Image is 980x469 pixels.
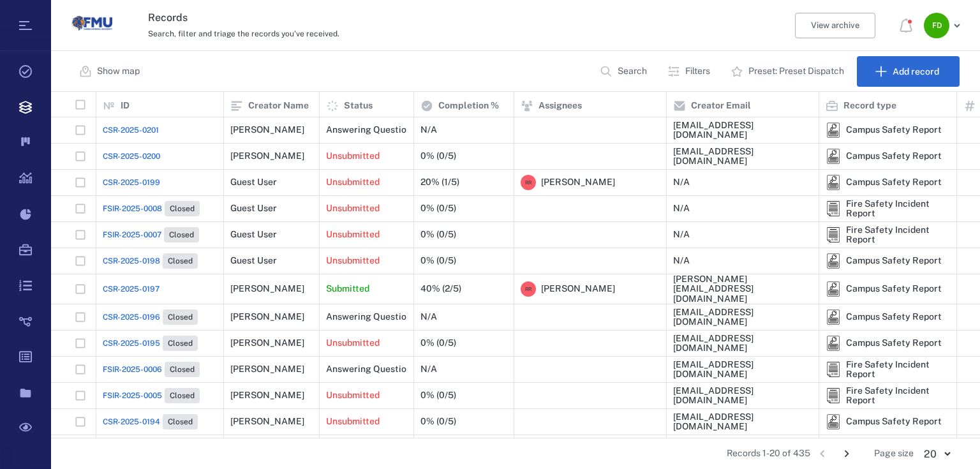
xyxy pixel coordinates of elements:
[344,100,373,112] p: Status
[843,100,896,112] p: Record type
[826,149,841,164] div: Campus Safety Report
[673,386,812,406] div: [EMAIL_ADDRESS][DOMAIN_NAME]
[103,390,162,401] span: FSIR-2025-0005
[230,364,304,374] div: [PERSON_NAME]
[103,283,160,295] a: CSR-2025-0197
[673,177,690,187] div: N/A
[230,338,304,348] div: [PERSON_NAME]
[71,56,150,87] button: Show map
[326,363,416,376] p: Answering Questions
[673,256,690,265] div: N/A
[810,443,859,464] nav: pagination navigation
[673,308,812,327] div: [EMAIL_ADDRESS][DOMAIN_NAME]
[541,176,615,189] span: [PERSON_NAME]
[420,338,456,348] div: 0% (0/5)
[326,176,380,189] p: Unsubmitted
[846,177,942,187] div: Campus Safety Report
[230,417,304,426] div: [PERSON_NAME]
[924,13,965,38] button: FD
[167,364,197,375] span: Closed
[846,284,942,294] div: Campus Safety Report
[103,362,200,377] a: FSIR-2025-0006Closed
[673,147,812,167] div: [EMAIL_ADDRESS][DOMAIN_NAME]
[826,201,841,216] img: icon Fire Safety Incident Report
[826,149,841,164] img: icon Campus Safety Report
[230,256,277,265] div: Guest User
[673,204,690,213] div: N/A
[420,256,456,265] div: 0% (0/5)
[691,100,751,112] p: Creator Email
[723,56,854,87] button: Preset: Preset Dispatch
[103,203,162,214] span: FSIR-2025-0008
[914,447,960,461] div: 20
[826,175,841,190] div: Campus Safety Report
[846,225,950,245] div: Fire Safety Incident Report
[826,227,841,242] div: Fire Safety Incident Report
[103,364,162,375] span: FSIR-2025-0006
[826,388,841,403] img: icon Fire Safety Incident Report
[103,177,160,188] span: CSR-2025-0199
[148,29,339,38] span: Search, filter and triage the records you've received.
[420,391,456,400] div: 0% (0/5)
[326,150,380,163] p: Unsubmitted
[103,124,159,136] a: CSR-2025-0201
[826,175,841,190] img: icon Campus Safety Report
[826,362,841,377] img: icon Fire Safety Incident Report
[846,151,942,161] div: Campus Safety Report
[673,334,812,354] div: [EMAIL_ADDRESS][DOMAIN_NAME]
[103,309,198,325] a: CSR-2025-0196Closed
[103,151,160,162] a: CSR-2025-0200
[103,416,160,428] span: CSR-2025-0194
[673,360,812,380] div: [EMAIL_ADDRESS][DOMAIN_NAME]
[874,447,914,460] span: Page size
[167,230,197,241] span: Closed
[103,227,199,242] a: FSIR-2025-0007Closed
[846,199,950,219] div: Fire Safety Incident Report
[846,125,942,135] div: Campus Safety Report
[326,255,380,267] p: Unsubmitted
[685,65,710,78] p: Filters
[673,121,812,140] div: [EMAIL_ADDRESS][DOMAIN_NAME]
[248,100,309,112] p: Creator Name
[326,283,369,295] p: Submitted
[618,65,647,78] p: Search
[121,100,130,112] p: ID
[826,123,841,138] img: icon Campus Safety Report
[326,202,380,215] p: Unsubmitted
[230,230,277,239] div: Guest User
[521,281,536,297] div: R R
[103,253,198,269] a: CSR-2025-0198Closed
[230,312,304,322] div: [PERSON_NAME]
[592,56,657,87] button: Search
[165,312,195,323] span: Closed
[71,3,112,44] img: Florida Memorial University logo
[326,389,380,402] p: Unsubmitted
[103,255,160,267] span: CSR-2025-0198
[420,204,456,213] div: 0% (0/5)
[420,417,456,426] div: 0% (0/5)
[165,417,195,428] span: Closed
[326,124,416,137] p: Answering Questions
[826,281,841,297] div: Campus Safety Report
[795,13,875,38] button: View archive
[97,65,140,78] p: Show map
[846,256,942,265] div: Campus Safety Report
[826,336,841,351] div: Campus Safety Report
[846,360,950,380] div: Fire Safety Incident Report
[103,311,160,323] span: CSR-2025-0196
[165,338,195,349] span: Closed
[846,312,942,322] div: Campus Safety Report
[826,414,841,429] img: icon Campus Safety Report
[230,177,277,187] div: Guest User
[103,338,160,349] span: CSR-2025-0195
[167,391,197,401] span: Closed
[420,151,456,161] div: 0% (0/5)
[420,312,437,322] div: N/A
[103,336,198,351] a: CSR-2025-0195Closed
[541,283,615,295] span: [PERSON_NAME]
[420,284,461,294] div: 40% (2/5)
[673,274,812,304] div: [PERSON_NAME][EMAIL_ADDRESS][DOMAIN_NAME]
[846,386,950,406] div: Fire Safety Incident Report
